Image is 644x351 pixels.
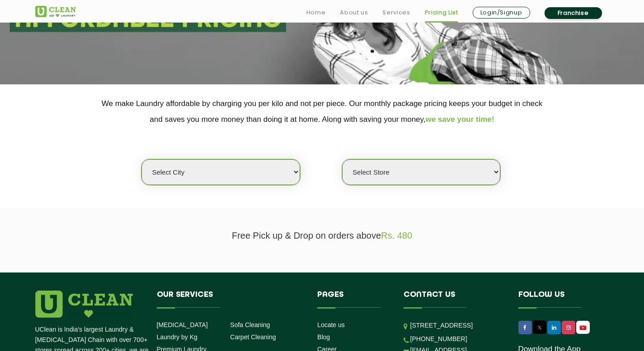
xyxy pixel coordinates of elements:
[577,323,589,333] img: UClean Laundry and Dry Cleaning
[317,333,330,341] a: Blog
[157,321,208,328] a: [MEDICAL_DATA]
[35,6,76,17] img: UClean Laundry and Dry Cleaning
[157,333,197,341] a: Laundry by Kg
[410,335,467,342] a: [PHONE_NUMBER]
[381,231,412,240] span: Rs. 480
[340,7,368,18] a: About us
[157,291,304,308] h4: Our Services
[425,7,458,18] a: Pricing List
[35,291,133,318] img: logo.png
[35,231,609,241] p: Free Pick up & Drop on orders above
[410,320,505,331] p: [STREET_ADDRESS]
[317,291,390,308] h4: Pages
[518,291,598,308] h4: Follow us
[306,7,326,18] a: Home
[545,7,602,19] a: Franchise
[404,291,505,308] h4: Contact us
[426,115,494,124] span: we save your time!
[382,7,410,18] a: Services
[473,7,530,18] a: Login/Signup
[317,321,345,328] a: Locate us
[35,96,609,127] p: We make Laundry affordable by charging you per kilo and not per piece. Our monthly package pricin...
[230,333,276,341] a: Carpet Cleaning
[230,321,270,328] a: Sofa Cleaning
